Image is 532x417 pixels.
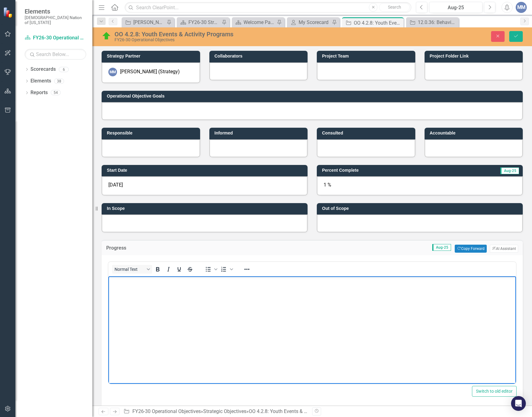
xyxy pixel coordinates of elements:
a: My Scorecard [288,18,330,26]
h3: Consulted [322,131,412,135]
h3: Out of Scope [322,206,520,211]
h3: Operational Objective Goals [107,94,520,98]
a: Elements [30,78,51,85]
div: 1 % [317,176,523,195]
button: Block Normal Text [112,265,152,274]
div: OO 4.2.8: Youth Events & Activity Programs [249,408,342,414]
span: Aug-25 [500,167,519,174]
span: Normal Text [115,267,145,272]
h3: Start Date [107,168,304,173]
a: 12.0.36: Behavioral Health Scheduling and Utilization [408,18,457,26]
h3: Project Team [322,54,412,58]
a: Welcome Page [233,18,275,26]
div: [PERSON_NAME] (Strategy) [120,68,180,75]
button: Italic [163,265,174,274]
a: FY26-30 Operational Objectives [25,34,86,42]
img: ClearPoint Strategy [3,7,14,18]
button: Strikethrough [185,265,195,274]
div: OO 4.2.8: Youth Events & Activity Programs [354,19,402,27]
span: Search [388,5,401,10]
a: [PERSON_NAME] SO's [123,18,165,26]
h3: Collaborators [215,54,305,58]
div: Aug-25 [431,4,480,11]
span: Aug-25 [432,244,451,251]
div: Bullet list [203,265,218,274]
a: FY26-30 Strategic Plan [178,18,220,26]
div: FY26-30 Operational Objectives [115,38,337,42]
div: Welcome Page [244,18,275,26]
div: 38 [54,78,64,84]
iframe: Rich Text Area [108,276,516,384]
button: Copy Forward [455,245,486,253]
button: MM [516,2,527,13]
h3: Responsible [107,131,197,135]
div: FY26-30 Strategic Plan [188,18,220,26]
input: Search Below... [25,49,86,60]
button: Reveal or hide additional toolbar items [242,265,252,274]
h3: Percent Complete [322,168,451,173]
button: Bold [152,265,163,274]
h3: Accountable [430,131,520,135]
div: » » [123,408,308,415]
h3: Project Folder Link [430,54,520,58]
h3: Strategy Partner [107,54,197,58]
span: Elements [25,8,86,15]
a: Strategic Objectives [203,408,246,414]
span: [DATE] [108,182,123,188]
button: AI Assistant [490,245,518,253]
div: My Scorecard [299,18,330,26]
button: Aug-25 [429,2,482,13]
div: 12.0.36: Behavioral Health Scheduling and Utilization [418,18,457,26]
h3: In Scope [107,206,304,211]
div: 6 [59,67,69,72]
a: FY26-30 Operational Objectives [132,408,201,414]
input: Search ClearPoint... [125,2,411,13]
div: 54 [51,90,61,95]
a: Reports [30,89,48,96]
button: Underline [174,265,184,274]
div: Numbered list [219,265,234,274]
div: [PERSON_NAME] SO's [133,18,165,26]
h3: Informed [215,131,305,135]
a: Scorecards [30,66,56,73]
small: [DEMOGRAPHIC_DATA] Nation of [US_STATE] [25,15,86,25]
img: On Target [102,31,111,41]
div: MM [108,68,117,76]
div: Open Intercom Messenger [511,396,526,411]
button: Search [379,3,410,12]
h3: Progress [106,245,184,251]
button: Switch to old editor [472,386,517,397]
div: OO 4.2.8: Youth Events & Activity Programs [115,31,337,38]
